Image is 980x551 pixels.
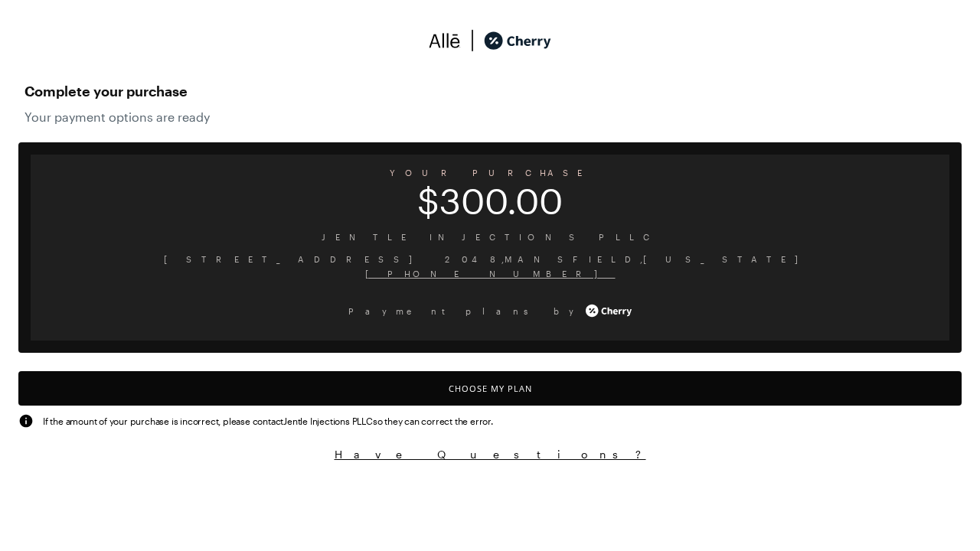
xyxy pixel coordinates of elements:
img: svg%3e [461,29,484,52]
span: If the amount of your purchase is incorrect, please contact Jentle Injections PLLC so they can co... [43,414,493,428]
img: cherry_white_logo-JPerc-yG.svg [586,299,632,322]
img: svg%3e [18,413,34,429]
span: YOUR PURCHASE [31,162,949,183]
span: Your payment options are ready [24,109,955,124]
button: Have Questions? [18,447,962,461]
span: [PHONE_NUMBER] [43,266,937,281]
span: Complete your purchase [24,79,955,103]
img: svg%3e [429,29,461,52]
img: cherry_black_logo-DrOE_MJI.svg [484,29,551,52]
span: Jentle Injections PLLC [43,230,937,244]
span: [STREET_ADDRESS] 2048 , MANSFIELD , [US_STATE] [43,252,937,266]
span: $300.00 [31,191,949,211]
span: Payment plans by [348,304,583,318]
button: Choose My Plan [18,371,962,406]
